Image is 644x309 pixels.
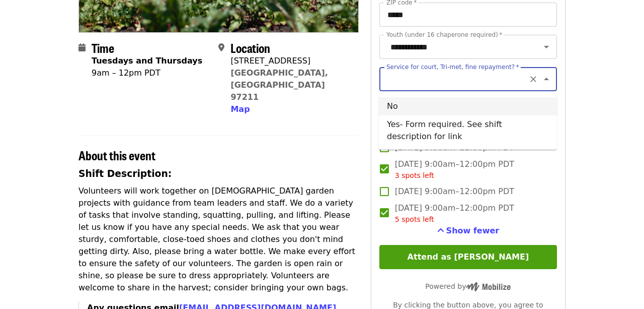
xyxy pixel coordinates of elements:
[230,104,250,114] span: Map
[379,97,557,115] li: No
[92,39,114,56] span: Time
[78,146,155,164] span: About this event
[395,158,514,181] span: [DATE] 9:00am–12:00pm PDT
[526,72,540,86] button: Clear
[379,3,557,27] input: ZIP code
[539,72,553,86] button: Close
[395,186,514,198] span: [DATE] 9:00am–12:00pm PDT
[78,168,172,179] strong: Shift Description:
[218,43,224,52] i: map-marker-alt icon
[395,215,434,223] span: 5 spots left
[78,185,359,294] p: Volunteers will work together on [DEMOGRAPHIC_DATA] garden projects with guidance from team leade...
[539,40,553,54] button: Open
[466,282,511,291] img: Powered by Mobilize
[395,202,514,225] span: [DATE] 9:00am–12:00pm PDT
[230,103,250,115] button: Map
[230,55,350,67] div: [STREET_ADDRESS]
[230,39,270,56] span: Location
[446,226,500,235] span: Show fewer
[425,282,511,290] span: Powered by
[395,171,434,179] span: 3 spots left
[379,115,557,146] li: Yes- Form required. See shift description for link
[78,43,86,52] i: calendar icon
[437,225,500,237] button: See more timeslots
[386,32,502,38] label: Youth (under 16 chaperone required)
[230,68,328,102] a: [GEOGRAPHIC_DATA], [GEOGRAPHIC_DATA] 97211
[379,245,557,269] button: Attend as [PERSON_NAME]
[386,64,519,70] label: Service for court, Tri-met, fine repayment?
[92,67,202,79] div: 9am – 12pm PDT
[92,56,202,66] strong: Tuesdays and Thursdays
